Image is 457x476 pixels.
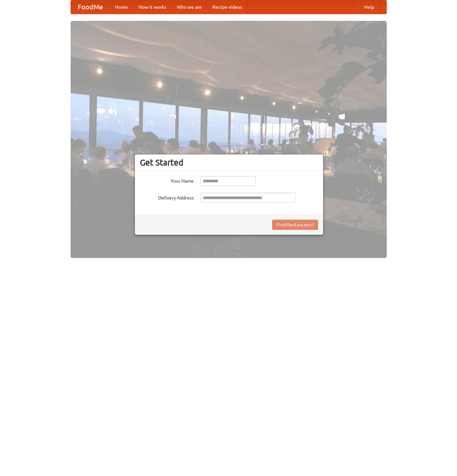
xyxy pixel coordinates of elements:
[172,0,207,14] a: Who we are
[140,157,318,168] h3: Get Started
[133,0,172,14] a: How it works
[71,0,110,14] a: FoodMe
[110,0,133,14] a: Home
[140,193,194,201] label: Delivery Address
[207,0,247,14] a: Recipe videos
[359,0,380,14] a: Help
[140,176,194,184] label: Your Name
[272,220,318,230] button: Find Restaurants!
